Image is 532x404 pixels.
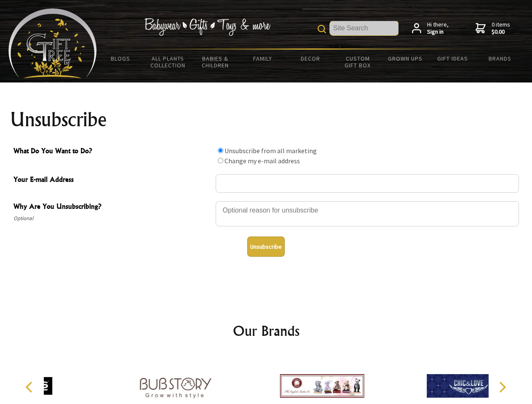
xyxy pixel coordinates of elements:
span: 0 items [492,21,510,36]
input: What Do You Want to Do? [218,158,223,163]
span: Why Are You Unsubscribing? [13,201,211,213]
textarea: Why Are You Unsubscribing? [216,201,519,226]
a: Custom Gift Box [334,50,382,74]
strong: $0.00 [492,28,510,36]
a: Family [239,50,287,67]
span: What Do You Want to Do? [13,146,211,158]
a: Gift Ideas [429,50,476,67]
a: Brands [476,50,524,67]
a: Grown Ups [381,50,429,67]
input: What Do You Want to Do? [218,148,223,153]
strong: Sign in [427,28,449,36]
span: Hi there, [427,21,449,36]
a: Hi there,Sign in [412,21,449,36]
label: Unsubscribe from all marketing [225,146,317,155]
h2: Our Brands [17,321,516,341]
a: BLOGS [97,50,144,67]
button: Next [493,378,511,396]
input: Your E-mail Address [216,174,519,193]
img: Babywear - Gifts - Toys & more [144,18,270,36]
h1: Unsubscribe [10,109,522,130]
input: Site Search [330,21,398,35]
a: 0 items$0.00 [476,21,510,36]
img: Babyware - Gifts - Toys and more... [8,8,97,78]
img: product search [318,25,326,33]
a: All Plants Collection [144,50,192,74]
label: Change my e-mail address [225,157,300,165]
a: Babies & Children [192,50,239,74]
span: Your E-mail Address [13,174,211,186]
button: Unsubscribe [247,237,285,257]
button: Previous [21,378,40,396]
a: Decor [286,50,334,67]
span: Optional [13,213,211,223]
